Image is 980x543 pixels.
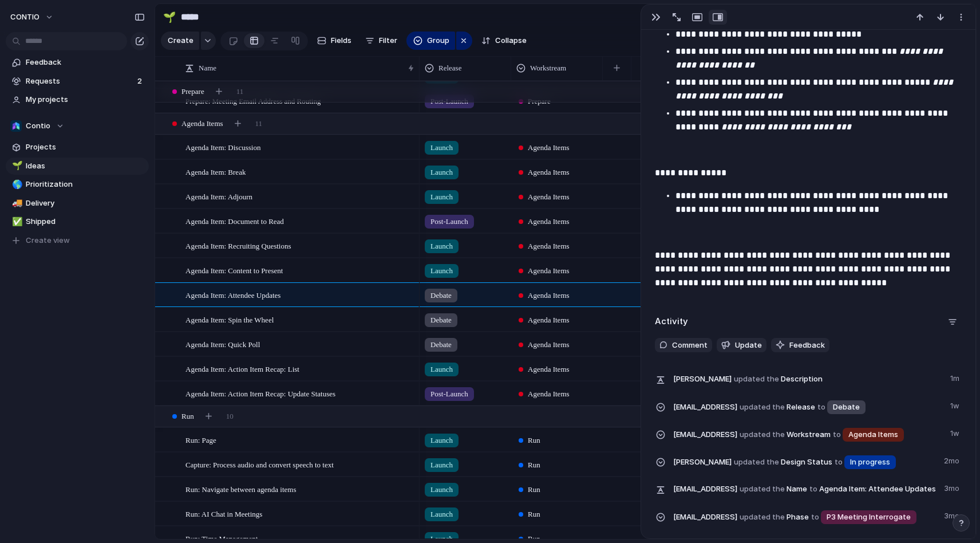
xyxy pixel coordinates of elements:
[26,141,145,153] span: Projects
[438,62,461,74] span: Release
[673,371,943,387] span: Description
[655,315,688,328] h2: Activity
[6,91,149,108] a: My projects
[185,482,297,495] span: Run: Navigate between agenda items
[236,86,244,97] span: 11
[430,290,452,301] span: Debate
[185,507,262,520] span: Run: AI Chat in Meetings
[734,373,779,385] span: updated the
[817,402,825,413] span: to
[430,314,452,326] span: Debate
[10,216,22,227] button: ✅
[181,411,194,422] span: Run
[185,362,299,375] span: Agenda Item: Action Item Recap: List
[12,159,20,172] div: 🌱
[26,198,145,209] span: Delivery
[673,373,732,385] span: [PERSON_NAME]
[185,190,252,203] span: Agenda Item: Adjourn
[12,178,20,191] div: 🌎
[827,511,911,523] span: P3 Meeting Interrogate
[528,216,570,227] span: Agenda Items
[528,142,570,154] span: Agenda Items
[528,290,570,301] span: Agenda Items
[185,433,216,446] span: Run: Page
[950,371,962,384] span: 1m
[835,457,843,468] span: to
[185,239,291,252] span: Agenda Item: Recruiting Questions
[673,457,732,468] span: [PERSON_NAME]
[528,314,570,326] span: Agenda Items
[137,76,144,87] span: 2
[161,32,199,50] button: Create
[6,176,149,193] div: 🌎Prioritization
[185,165,246,178] span: Agenda Item: Break
[430,509,453,520] span: Launch
[673,426,943,443] span: Workstream
[163,9,176,25] div: 🌱
[655,338,712,353] button: Comment
[430,339,452,351] span: Debate
[740,402,785,413] span: updated the
[10,179,22,190] button: 🌎
[809,483,817,495] span: to
[673,453,937,470] span: Design Status
[673,508,937,525] span: Phase
[6,213,149,230] a: ✅Shipped
[26,235,70,246] span: Create view
[673,511,737,523] span: [EMAIL_ADDRESS]
[673,398,943,415] span: Release
[331,35,351,46] span: Fields
[12,196,20,210] div: 🚚
[361,32,402,50] button: Filter
[673,429,737,440] span: [EMAIL_ADDRESS]
[26,179,145,190] span: Prioritization
[181,86,204,97] span: Prepare
[672,340,708,351] span: Comment
[6,158,149,175] div: 🌱Ideas
[944,508,962,522] span: 3mo
[313,32,356,50] button: Fields
[6,139,149,156] a: Projects
[6,117,149,135] button: Contio
[26,57,145,68] span: Feedback
[740,483,785,495] span: updated the
[528,241,570,252] span: Agenda Items
[950,398,962,412] span: 1w
[185,458,334,471] span: Capture: Process audio and convert speech to text
[528,388,570,400] span: Agenda Items
[6,195,149,212] a: 🚚Delivery
[6,232,149,249] button: Create view
[477,32,531,50] button: Collapse
[528,167,570,178] span: Agenda Items
[495,35,527,46] span: Collapse
[528,435,540,446] span: Run
[811,511,819,523] span: to
[406,32,455,50] button: Group
[255,118,263,129] span: 11
[789,340,825,351] span: Feedback
[185,140,260,154] span: Agenda Item: Discussion
[12,215,20,229] div: ✅
[430,435,453,446] span: Launch
[430,388,468,400] span: Post-Launch
[430,265,453,277] span: Launch
[944,453,962,467] span: 2mo
[528,484,540,495] span: Run
[430,484,453,495] span: Launch
[199,62,216,74] span: Name
[160,8,179,26] button: 🌱
[740,511,785,523] span: updated the
[528,339,570,351] span: Agenda Items
[10,198,22,209] button: 🚚
[430,142,453,154] span: Launch
[6,54,149,71] a: Feedback
[427,35,449,46] span: Group
[10,160,22,172] button: 🌱
[430,216,468,227] span: Post-Launch
[379,35,397,46] span: Filter
[226,411,234,422] span: 10
[673,483,737,495] span: [EMAIL_ADDRESS]
[26,94,145,105] span: My projects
